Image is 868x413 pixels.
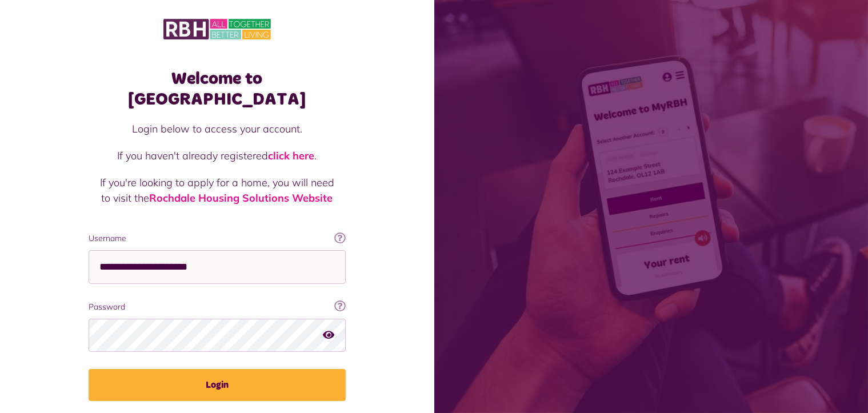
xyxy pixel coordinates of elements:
a: click here [268,149,314,162]
p: Login below to access your account. [100,121,334,137]
p: If you haven't already registered . [100,148,334,163]
button: Login [89,369,346,401]
h1: Welcome to [GEOGRAPHIC_DATA] [89,69,346,110]
a: Rochdale Housing Solutions Website [149,191,333,205]
label: Password [89,301,346,313]
p: If you're looking to apply for a home, you will need to visit the [100,175,334,206]
img: MyRBH [163,17,271,41]
label: Username [89,232,346,244]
